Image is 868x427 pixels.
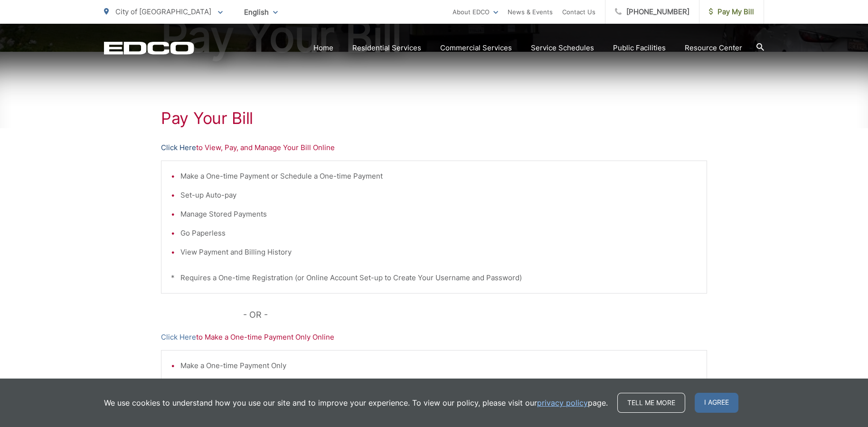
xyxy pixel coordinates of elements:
a: Click Here [161,332,196,343]
a: Contact Us [562,6,595,18]
a: Public Facilities [613,42,666,54]
span: Pay My Bill [709,6,754,18]
p: to Make a One-time Payment Only Online [161,332,707,343]
p: to View, Pay, and Manage Your Bill Online [161,142,707,153]
span: I agree [695,393,738,413]
p: * Requires a One-time Registration (or Online Account Set-up to Create Your Username and Password) [171,272,697,284]
a: Commercial Services [440,42,512,54]
li: Make a One-time Payment or Schedule a One-time Payment [180,171,697,182]
li: Make a One-time Payment Only [180,360,697,371]
a: privacy policy [537,397,588,408]
a: EDCD logo. Return to the homepage. [104,41,194,55]
a: About EDCO [453,6,498,18]
a: Residential Services [352,42,421,54]
li: View Payment and Billing History [180,247,697,258]
p: - OR - [243,308,708,322]
span: English [237,4,285,20]
p: We use cookies to understand how you use our site and to improve your experience. To view our pol... [104,397,608,408]
a: News & Events [508,6,553,18]
li: Manage Stored Payments [180,209,697,220]
h1: Pay Your Bill [161,109,707,128]
a: Resource Center [685,42,742,54]
a: Tell me more [617,393,685,413]
a: Click Here [161,142,196,153]
span: City of [GEOGRAPHIC_DATA] [115,7,211,16]
a: Service Schedules [531,42,594,54]
a: Home [313,42,333,54]
li: Set-up Auto-pay [180,190,697,201]
li: Go Paperless [180,228,697,239]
